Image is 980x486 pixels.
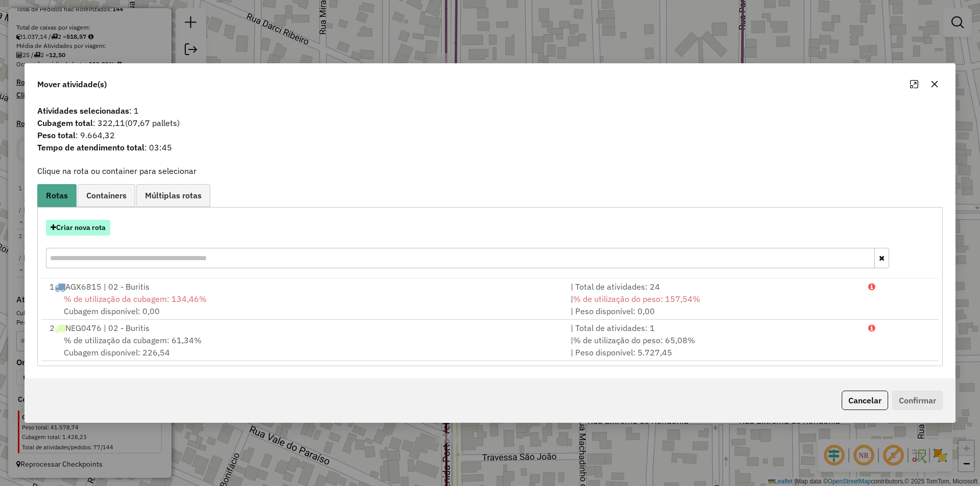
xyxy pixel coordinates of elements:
div: | Total de atividades: 24 [565,280,862,293]
span: % de utilização da cubagem: 134,46% [64,294,207,304]
strong: Peso total [37,130,76,140]
span: : 9.664,32 [31,129,949,141]
div: 1 AGX6815 | 02 - Buritis [43,280,565,293]
div: Cubagem disponível: 0,00 [43,293,565,317]
span: % de utilização do peso: 65,08% [573,335,695,345]
span: Rotas [46,191,68,199]
strong: Atividades selecionadas [37,106,129,116]
div: | | Peso disponível: 0,00 [565,293,862,317]
span: : 322,11 [31,117,949,129]
span: Containers [86,191,127,199]
div: | Total de atividades: 1 [565,322,862,334]
div: Cubagem disponível: 226,54 [43,334,565,359]
strong: Cubagem total [37,118,93,128]
div: | | Peso disponível: 5.727,45 [565,334,862,359]
label: Clique na rota ou container para selecionar [37,165,197,177]
i: Porcentagens após mover as atividades: Cubagem: 116,31% Peso: 124,01% [868,324,875,332]
span: Múltiplas rotas [145,191,202,199]
button: Criar nova rota [46,220,110,236]
div: 2 NEG0476 | 02 - Buritis [43,322,565,334]
i: Porcentagens após mover as atividades: Cubagem: 198,37% Peso: 233,04% [868,283,875,291]
button: Maximize [906,76,922,92]
button: Cancelar [842,391,888,410]
span: (07,67 pallets) [125,118,180,128]
strong: Tempo de atendimento total [37,142,144,152]
span: : 03:45 [31,141,949,154]
span: % de utilização do peso: 157,54% [573,294,700,304]
span: Mover atividade(s) [37,78,107,90]
span: : 1 [31,105,949,117]
span: % de utilização da cubagem: 61,34% [64,335,202,345]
